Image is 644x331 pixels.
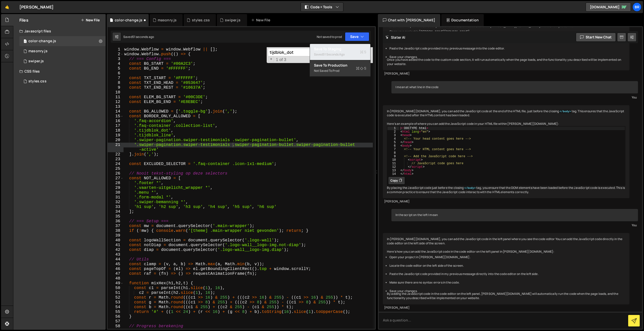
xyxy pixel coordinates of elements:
div: 31 [108,195,124,200]
div: [PERSON_NAME] [19,4,54,10]
button: Save to ProductionS Not saved to prod [310,60,370,77]
input: Search for [268,48,340,56]
div: 16297/44719.js [19,36,106,46]
div: In [PERSON_NAME][DOMAIN_NAME], you can add the JavaScript code in the left panel where you see th... [383,233,629,304]
div: Not saved to prod [314,68,366,74]
div: 12 [108,100,124,104]
div: Chat with [PERSON_NAME] [378,14,440,26]
span: 1 [24,40,27,44]
h2: Slater AI [385,35,406,40]
div: 5 [387,141,399,144]
div: 58 [108,324,124,329]
a: [DOMAIN_NAME] [586,3,631,12]
li: Paste the JavaScript code provided in my previous message directly into the code editor on the le... [389,272,625,276]
div: 53 [108,300,124,305]
div: masonry.js [28,49,48,53]
div: 39 [108,233,124,238]
div: 8 [387,151,399,155]
div: You [393,223,637,228]
div: 33 [108,205,124,209]
div: [PERSON_NAME] [384,306,628,310]
li: Open your project in [PERSON_NAME][DOMAIN_NAME]. [389,255,625,259]
div: 6 [108,71,124,76]
div: Saved [314,51,366,58]
span: S [356,66,366,71]
div: 30 [108,190,124,195]
div: 49 [108,281,124,286]
div: Saved [123,35,154,39]
div: styles.css [192,18,210,23]
div: 8 [108,81,124,85]
div: 13 [387,169,399,172]
div: 44 [108,257,124,262]
button: Save [345,32,369,41]
div: 28 [108,181,124,186]
div: Save to Production [314,63,366,68]
span: 1 of 3 [274,57,288,62]
code: </body> [559,110,571,113]
div: 4 [108,62,124,66]
div: 35 [108,214,124,219]
div: 40 [108,238,124,243]
div: 10 [108,90,124,95]
div: 24 [108,162,124,167]
div: New File [251,18,272,23]
div: Not saved to prod [317,35,342,39]
button: Copy [388,177,405,185]
div: 48 [108,276,124,281]
div: Javascript files [13,26,106,36]
div: styles.css [28,79,47,84]
div: 12 [387,165,399,169]
span: Toggle Replace mode [268,57,274,62]
div: 16 [108,119,124,124]
div: 13 [108,104,124,109]
div: 2 [108,52,124,57]
div: 14 [108,109,124,114]
div: 10 [387,158,399,162]
div: In the script on the left I mean [391,209,638,221]
a: Br [632,3,641,12]
div: [PERSON_NAME] [384,72,628,76]
h2: Files [19,17,28,23]
div: color-change.js [115,18,142,23]
div: 21 [108,143,124,152]
div: 54 [108,305,124,310]
div: 37 [108,224,124,229]
div: 51 [108,291,124,295]
button: Start new chat [576,33,616,42]
div: 16297/44199.js [19,46,106,56]
div: 16297/44027.css [19,76,106,86]
div: 1 [108,47,124,52]
div: 19 [108,133,124,138]
div: 23 [108,157,124,162]
div: 45 [108,262,124,267]
button: New File [81,18,100,22]
div: 11 [108,95,124,100]
div: 26 [108,171,124,176]
button: Save to StagingS Saved51 seconds ago [310,44,370,60]
div: 9 [387,155,399,158]
div: 46 [108,267,124,271]
div: 51 seconds ago [323,52,345,57]
code: </body> [464,186,476,190]
div: color-change.js [28,39,56,43]
div: 9 [108,85,124,90]
div: 17 [108,124,124,128]
div: 18 [108,128,124,133]
li: Save your changes. [389,289,625,293]
li: Open your project in [PERSON_NAME][DOMAIN_NAME]. [389,30,625,34]
div: Documentation [441,14,484,26]
div: 7 [108,76,124,81]
div: 3 [387,134,399,137]
div: 22 [108,152,124,157]
div: 4 [387,137,399,141]
div: 6 [387,144,399,148]
div: Save to Staging [314,46,366,51]
div: In [PERSON_NAME][DOMAIN_NAME], you can add the JavaScript code at the end of the HTML file, just ... [383,105,629,198]
div: [PERSON_NAME] [384,199,628,204]
div: swiper.js [225,18,240,23]
div: 38 [108,229,124,233]
div: 11 [387,162,399,165]
div: 41 [108,243,124,248]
